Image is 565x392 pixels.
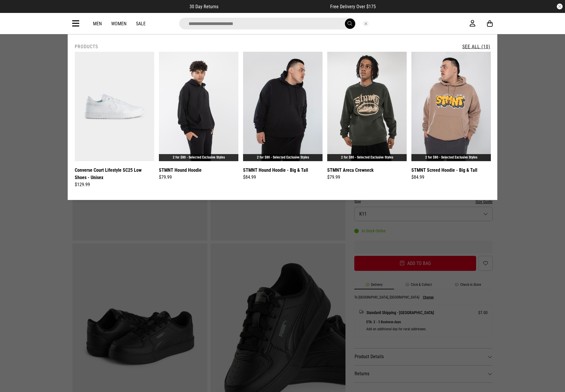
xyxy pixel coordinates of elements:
a: Men [93,21,102,26]
img: Stmnt Screed Hoodie - Big & Tall in Beige [411,52,491,161]
a: STMNT Hound Hoodie [159,166,202,174]
div: $79.99 [159,174,238,181]
a: 2 for $80 - Selected Exclusive Styles [425,155,477,159]
div: $84.99 [243,174,323,181]
h2: Products [75,44,98,49]
a: STMNT Screed Hoodie - Big & Tall [411,166,477,174]
div: $79.99 [327,174,407,181]
img: Stmnt Areca Crewneck in Green [327,52,407,161]
a: 2 for $80 - Selected Exclusive Styles [257,155,309,159]
a: See All (10) [462,44,490,49]
a: Converse Court Lifestyle SC25 Low Shoes - Unisex [75,166,154,181]
a: 2 for $80 - Selected Exclusive Styles [173,155,225,159]
iframe: Customer reviews powered by Trustpilot [230,4,318,9]
div: $84.99 [411,174,491,181]
img: Stmnt Hound Hoodie - Big & Tall in Black [243,52,323,161]
a: STMNT Hound Hoodie - Big & Tall [243,166,308,174]
img: Converse Court Lifestyle Sc25 Low Shoes - Unisex in White [75,52,154,161]
a: Sale [136,21,146,26]
span: Free Delivery Over $175 [330,4,376,9]
a: Women [111,21,127,26]
span: 30 Day Returns [190,4,218,9]
button: Open LiveChat chat widget [5,2,22,20]
a: 2 for $80 - Selected Exclusive Styles [341,155,393,159]
button: Close search [363,20,369,27]
img: Stmnt Hound Hoodie in Black [159,52,238,161]
a: STMNT Areca Crewneck [327,166,374,174]
div: $129.99 [75,181,154,188]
